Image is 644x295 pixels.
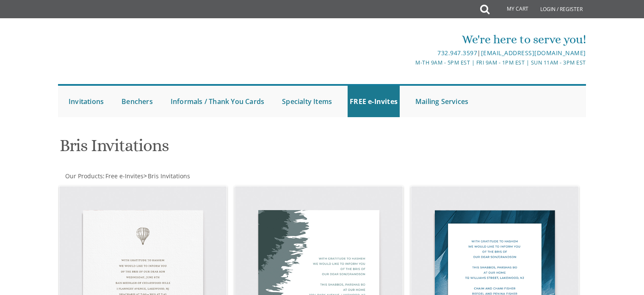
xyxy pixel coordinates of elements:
a: Mailing Services [413,86,470,117]
a: Bris Invitations [147,172,190,180]
a: FREE e-Invites [348,86,400,117]
div: : [58,172,322,180]
a: 732.947.3597 [437,49,477,57]
span: Bris Invitations [148,172,190,180]
a: Free e-Invites [105,172,144,180]
h1: Bris Invitations [60,136,405,161]
div: We're here to serve you! [235,31,586,48]
div: | [235,48,586,58]
span: > [144,172,190,180]
a: Benchers [119,86,155,117]
a: Our Products [64,172,103,180]
div: M-Th 9am - 5pm EST | Fri 9am - 1pm EST | Sun 11am - 3pm EST [235,58,586,67]
a: Informals / Thank You Cards [169,86,266,117]
a: [EMAIL_ADDRESS][DOMAIN_NAME] [481,49,586,57]
span: Free e-Invites [105,172,144,180]
a: Specialty Items [280,86,334,117]
a: My Cart [489,1,534,18]
a: Invitations [66,86,106,117]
